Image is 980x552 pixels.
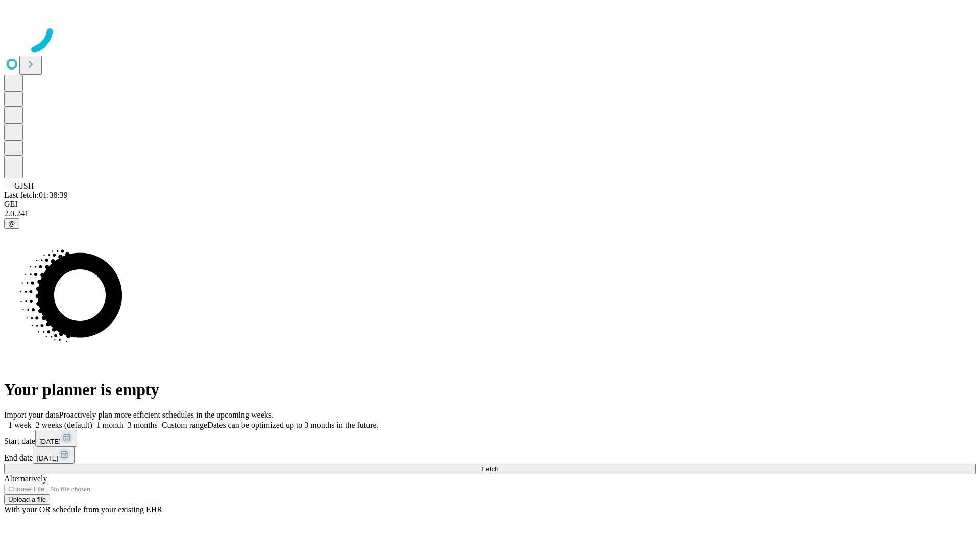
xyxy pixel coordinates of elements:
[37,454,58,462] span: [DATE]
[4,218,19,229] button: @
[8,220,15,227] span: @
[4,200,976,209] div: GEI
[4,410,59,419] span: Import your data
[4,380,976,399] h1: Your planner is empty
[4,447,976,464] div: End date
[4,505,162,514] span: With your OR schedule from your existing EHR
[162,421,207,429] span: Custom range
[4,474,47,483] span: Alternatively
[4,464,976,474] button: Fetch
[207,421,378,429] span: Dates can be optimized up to 3 months in the future.
[39,438,61,445] span: [DATE]
[33,447,75,464] button: [DATE]
[8,421,32,429] span: 1 week
[481,465,498,473] span: Fetch
[35,430,77,447] button: [DATE]
[59,410,274,419] span: Proactively plan more efficient schedules in the upcoming weeks.
[4,191,68,199] span: Last fetch: 01:38:39
[36,421,92,429] span: 2 weeks (default)
[96,421,124,429] span: 1 month
[128,421,158,429] span: 3 months
[14,181,34,190] span: GJSH
[4,430,976,447] div: Start date
[4,209,976,218] div: 2.0.241
[4,494,50,505] button: Upload a file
